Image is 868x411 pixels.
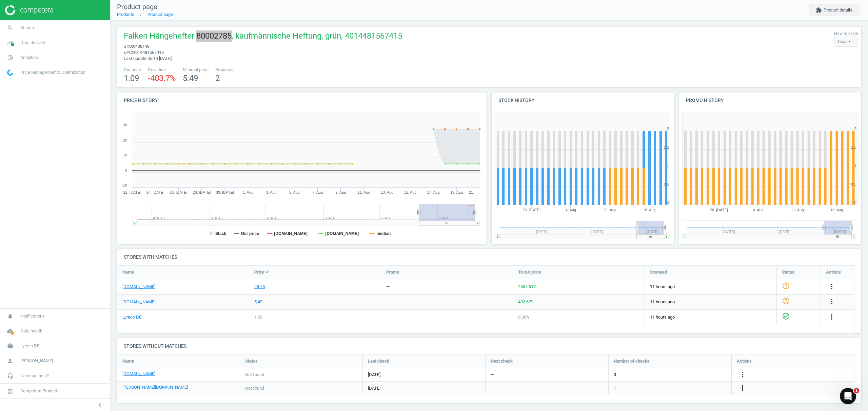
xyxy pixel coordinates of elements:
text: 1.5 [851,145,856,149]
span: 11 hours ago [650,314,771,320]
img: wGWNvw8QSZomAAAAABJRU5ErkJggg== [7,69,13,76]
span: Next check [491,358,513,364]
span: — [491,385,494,391]
span: 0.00 % [518,315,530,320]
tspan: 4. Aug [753,208,763,212]
div: 5.49 [254,299,262,305]
tspan: [DOMAIN_NAME] [274,231,308,236]
i: headset_mic [4,369,17,382]
button: more_vert [828,298,836,306]
tspan: 21. … [469,190,479,194]
span: Scanned [650,269,667,275]
a: Lyreco DE [122,314,141,320]
h4: Price history [117,92,487,108]
i: notifications [4,310,17,323]
i: cloud_done [4,325,17,338]
div: — [386,299,390,305]
div: Days [834,37,858,47]
i: timeline [4,36,17,49]
text: 1 [667,164,669,168]
span: 2537.61 % [518,284,537,289]
tspan: 11. Aug [358,190,370,194]
span: Name [122,358,134,364]
span: Last check [368,358,389,364]
span: 11 hours ago [650,284,771,290]
span: -403.7 % [148,73,176,83]
span: 9438148 [133,44,150,49]
span: Data delivery [20,40,45,46]
label: How to scale [834,31,858,37]
span: [PERSON_NAME] [20,358,53,364]
span: Need our help? [20,373,49,379]
span: 3 [614,372,616,378]
a: [DOMAIN_NAME] [122,299,155,305]
span: 4014481567415 [133,50,164,55]
text: 30 [123,123,127,127]
i: chevron_left [96,401,104,409]
h4: Stores with matches [117,249,861,265]
span: Data health [20,328,42,334]
i: search [4,21,17,34]
div: — [386,284,390,290]
span: Search [20,25,34,31]
i: more_vert [828,282,836,290]
tspan: 9. Aug [335,190,346,194]
span: upc : [124,50,133,55]
text: 2 [854,127,856,131]
text: 0 [125,168,127,172]
i: help_outline [782,282,790,290]
span: — [491,372,494,378]
text: 10 [123,153,127,157]
tspan: 22. [DATE] [123,190,141,194]
span: Lyreco DE [20,343,39,349]
span: Not found [245,385,264,391]
tspan: 28. [DATE] [193,190,211,194]
i: more_vert [738,384,747,392]
span: sku : [124,44,133,49]
tspan: 7. Aug [312,190,323,194]
tspan: 13. Aug [381,190,393,194]
text: 2 [667,127,669,131]
span: Number of checks [614,358,650,364]
iframe: Intercom live chat [840,388,856,404]
span: Proposals [215,67,235,73]
h4: Stock history [492,92,674,108]
span: Last update 05:14 [DATE] [124,56,172,61]
i: arrow_downward [264,269,270,274]
span: 11 hours ago [650,299,771,305]
div: — [386,314,390,320]
text: 0.5 [851,182,856,186]
button: more_vert [738,370,747,379]
span: Status [245,358,258,364]
span: Minimal price [183,67,209,73]
i: more_vert [828,298,836,306]
span: Promo [386,269,399,275]
span: Price [254,269,264,275]
span: Name [122,269,134,275]
i: work [4,340,17,352]
h4: Stores without matches [117,338,861,354]
span: 1.09 [124,73,139,83]
tspan: 11. Aug [791,208,804,212]
h4: Promo history [679,92,862,108]
div: 1.09 [254,314,262,320]
tspan: 28. [DATE] [710,208,728,212]
i: person [4,354,17,367]
span: Not found [245,372,264,378]
tspan: 15. Aug [404,190,416,194]
span: Our price [124,67,141,73]
span: Analytics [20,55,38,61]
tspan: 28. [DATE] [522,208,540,212]
span: 2 [215,73,220,83]
button: more_vert [738,384,747,393]
text: 0 [854,201,856,205]
span: Status [782,269,794,275]
i: more_vert [738,370,747,378]
span: Price Management & Optimization [20,69,85,75]
span: 403.67 % [518,299,534,304]
span: Competera Products [20,388,60,394]
a: Product page [147,12,173,17]
a: [DOMAIN_NAME] [122,284,155,290]
button: chevron_left [91,401,108,409]
span: 5.49 [183,73,198,83]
